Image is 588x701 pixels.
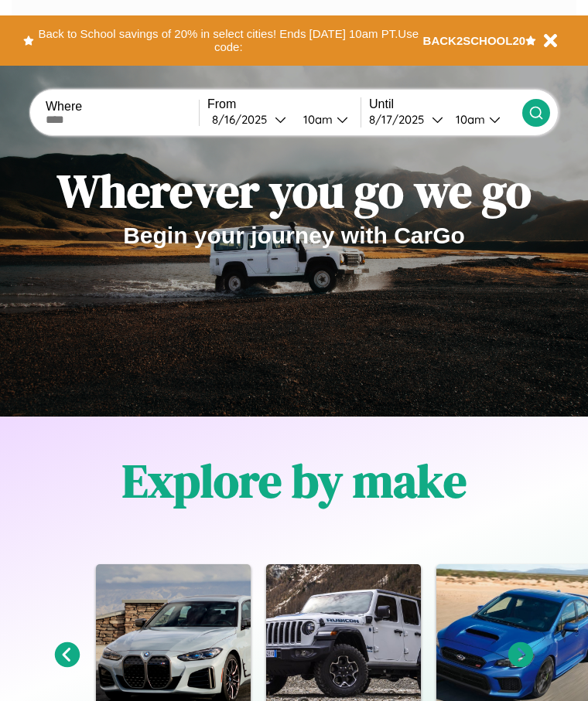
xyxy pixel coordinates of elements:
div: 8 / 16 / 2025 [212,112,275,127]
button: 8/16/2025 [207,111,291,128]
div: 10am [296,112,337,127]
label: From [207,97,361,111]
label: Where [46,100,199,114]
button: 10am [291,111,361,128]
div: 8 / 17 / 2025 [369,112,432,127]
button: 10am [443,111,522,128]
b: BACK2SCHOOL20 [423,34,526,47]
h1: Explore by make [122,449,467,512]
label: Until [369,97,522,111]
button: Back to School savings of 20% in select cities! Ends [DATE] 10am PT.Use code: [34,23,423,58]
div: 10am [448,112,489,127]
